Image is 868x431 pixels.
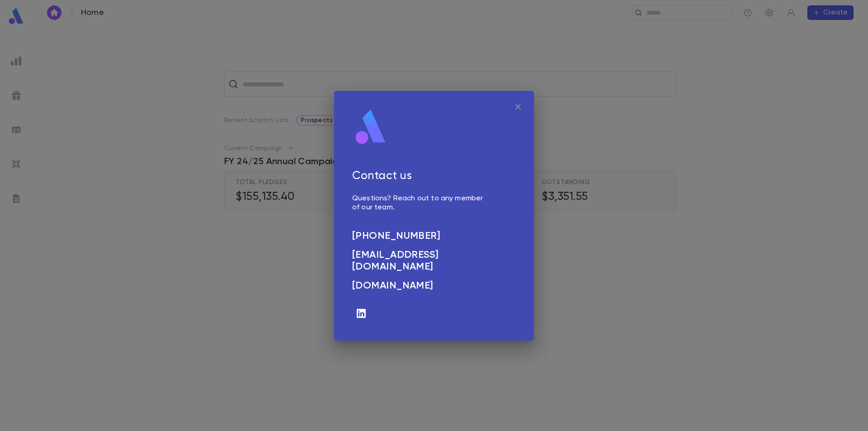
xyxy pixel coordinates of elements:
h5: Contact us [352,170,486,183]
img: logo [352,109,389,145]
a: [EMAIL_ADDRESS][DOMAIN_NAME] [352,249,486,273]
a: [PHONE_NUMBER] [352,230,486,242]
a: [DOMAIN_NAME] [352,280,486,292]
p: Questions? Reach out to any member of our team. [352,194,486,212]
